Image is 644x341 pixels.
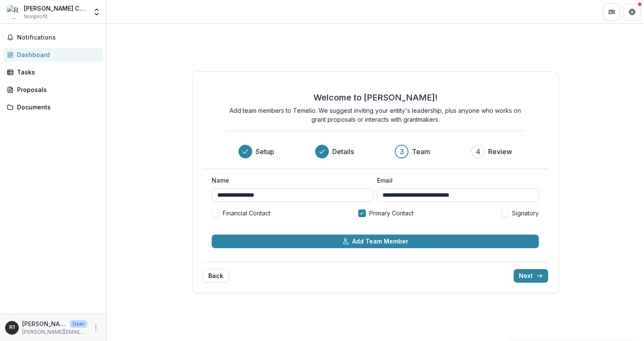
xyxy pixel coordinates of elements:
[624,3,641,20] button: Get Help
[17,34,99,41] span: Notifications
[226,106,524,124] p: Add team members to Temelio. We suggest inviting your entity's leadership, plus anyone who works ...
[17,103,96,112] div: Documents
[514,269,548,283] button: Next
[3,31,103,44] button: Notifications
[400,146,404,157] div: 3
[91,323,101,333] button: More
[313,92,437,103] h2: Welcome to [PERSON_NAME]!
[24,4,87,13] div: [PERSON_NAME] Custom 1
[603,3,620,20] button: Partners
[24,13,48,20] span: Nonprofit
[17,68,96,77] div: Tasks
[3,100,103,114] a: Documents
[91,3,103,20] button: Open entity switcher
[22,319,66,328] p: [PERSON_NAME] custom 1
[488,146,512,157] h3: Review
[332,146,354,157] h3: Details
[3,65,103,79] a: Tasks
[9,325,15,330] div: Ruthwick custom 1
[7,5,20,19] img: Ruthwick Custom 1
[369,209,414,218] span: Primary Contact
[212,235,539,248] button: Add Team Member
[412,146,430,157] h3: Team
[256,146,274,157] h3: Setup
[203,269,229,283] button: Back
[17,50,96,59] div: Dashboard
[223,209,270,218] span: Financial Contact
[512,209,539,218] span: Signatory
[239,145,512,158] div: Progress
[377,176,534,185] label: Email
[70,320,87,328] p: User
[22,328,87,336] p: [PERSON_NAME][EMAIL_ADDRESS][DOMAIN_NAME]
[3,83,103,97] a: Proposals
[17,85,96,94] div: Proposals
[212,176,368,185] label: Name
[3,48,103,62] a: Dashboard
[476,146,480,157] div: 4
